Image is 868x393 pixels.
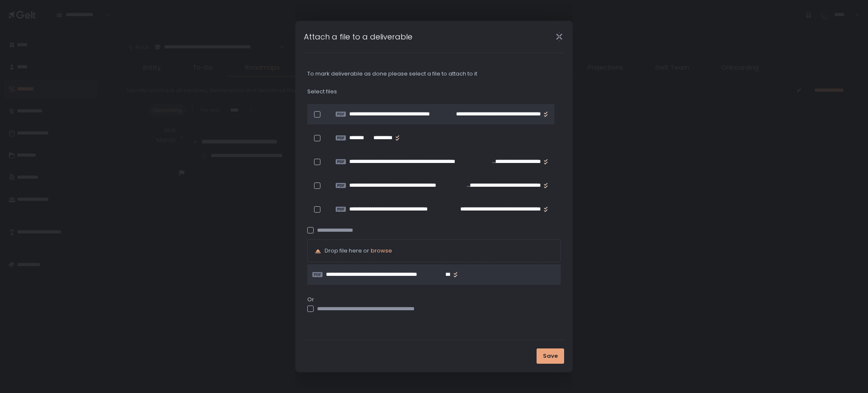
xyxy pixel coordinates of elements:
[537,348,564,364] button: Save
[371,247,392,255] button: browse
[304,31,412,42] h1: Attach a file to a deliverable
[307,70,561,78] div: To mark deliverable as done please select a file to attach to it
[371,247,392,255] span: browse
[325,247,392,255] p: Drop file here or
[543,352,558,360] span: Save
[545,32,573,42] div: Close
[307,88,561,95] div: Select files
[307,296,561,303] span: Or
